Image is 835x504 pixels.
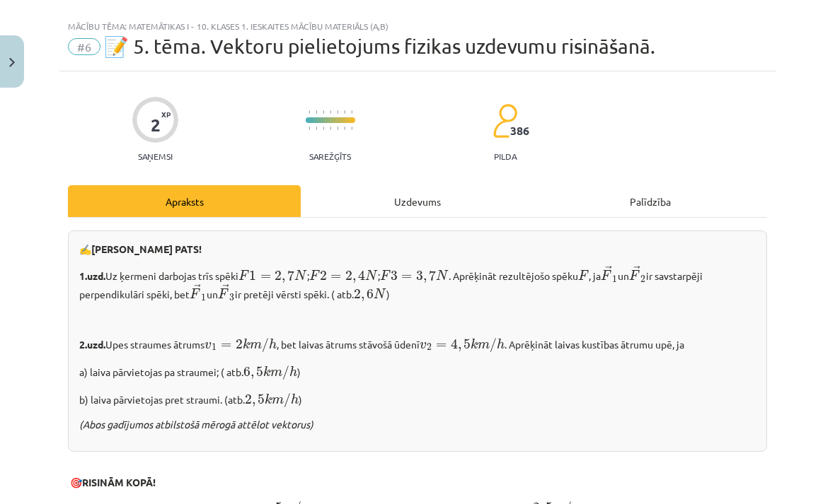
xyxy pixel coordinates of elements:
[243,338,250,348] span: k
[309,151,351,161] p: Sarežģīts
[358,270,365,281] span: 4
[365,270,378,280] span: N
[497,338,505,348] span: h
[79,269,105,282] b: 1.uzd.
[344,110,345,114] img: icon-short-line-57e1e144782c952c97e751825c79c345078a6d821885a25fce030b3d8c18986b.svg
[330,110,331,114] img: icon-short-line-57e1e144782c952c97e751825c79c345078a6d821885a25fce030b3d8c18986b.svg
[309,110,310,114] img: icon-short-line-57e1e144782c952c97e751825c79c345078a6d821885a25fce030b3d8c18986b.svg
[633,266,640,276] span: →
[205,341,212,348] span: v
[236,339,243,348] span: 2
[287,270,294,281] span: 7
[629,270,640,280] span: F
[243,367,250,377] span: 6
[344,127,345,130] img: icon-short-line-57e1e144782c952c97e751825c79c345078a6d821885a25fce030b3d8c18986b.svg
[416,271,423,281] span: 3
[510,124,529,137] span: 386
[218,288,229,298] span: F
[132,151,178,161] p: Saņemsi
[258,394,265,404] span: 5
[345,271,352,281] span: 2
[212,344,217,351] span: 1
[82,476,156,488] b: RISINĀM KOPĀ!
[79,362,756,381] p: a) laiva pārvietojas pa straumei; ( atb. )
[640,276,645,283] span: 2
[401,274,412,280] span: =
[493,103,517,139] img: students-c634bb4e5e11cddfef0936a35e636f08e4e9abd3cc4e673bd6f9a4125e45ecb1.svg
[351,110,352,114] img: icon-short-line-57e1e144782c952c97e751825c79c345078a6d821885a25fce030b3d8c18986b.svg
[79,389,756,409] p: b) laiva pārvietojas pret straumi. (atb. )
[478,341,490,348] span: m
[68,185,301,217] div: Apraksts
[229,294,234,301] span: 3
[352,276,356,283] span: ,
[79,338,105,351] b: 2.uzd.
[471,338,478,348] span: k
[578,270,589,280] span: F
[429,270,436,281] span: 7
[270,370,282,377] span: m
[354,289,361,299] span: 2
[79,242,756,257] p: ✍️
[9,58,15,67] img: icon-close-lesson-0947bae3869378f0d4975bcd49f059093ad1ed9edebbc8119c70593378902aed.svg
[494,151,517,161] p: pilda
[269,338,277,348] span: h
[320,271,327,281] span: 2
[330,274,341,280] span: =
[151,115,161,135] div: 2
[79,334,756,353] p: Upes straumes ātrums , bet laivas ātrums stāvošā ūdenī . Aprēķināt laivas kustības ātrumu upē, ja
[272,397,284,404] span: m
[252,399,255,406] span: ,
[282,365,289,380] span: /
[79,418,313,430] i: (Abos gadījumos atbilstošā mērogā attēlot vektorus)
[374,288,386,298] span: N
[284,393,291,408] span: /
[330,127,331,130] img: icon-short-line-57e1e144782c952c97e751825c79c345078a6d821885a25fce030b3d8c18986b.svg
[68,21,767,31] div: Mācību tēma: Matemātikas i - 10. klases 1. ieskaites mācību materiāls (a,b)
[436,270,449,280] span: N
[367,289,374,299] span: 6
[309,270,320,280] span: F
[309,127,310,130] img: icon-short-line-57e1e144782c952c97e751825c79c345078a6d821885a25fce030b3d8c18986b.svg
[323,127,324,130] img: icon-short-line-57e1e144782c952c97e751825c79c345078a6d821885a25fce030b3d8c18986b.svg
[301,185,534,217] div: Uzdevums
[458,344,461,351] span: ,
[436,342,447,348] span: =
[534,185,767,217] div: Palīdzība
[420,341,427,348] span: v
[451,338,458,348] span: 4
[104,35,655,58] span: 📝 5. tēma. Vektoru pielietojums fizikas uzdevumu risināšanā.
[282,276,285,283] span: ,
[201,294,206,301] span: 1
[249,271,256,281] span: 1
[263,366,270,377] span: k
[194,284,201,294] span: →
[238,270,249,280] span: F
[222,284,229,294] span: →
[361,294,364,301] span: ,
[68,38,100,55] span: #6
[605,266,612,276] span: →
[463,339,471,348] span: 5
[380,270,391,280] span: F
[291,394,299,404] span: h
[612,276,617,283] span: 1
[289,366,297,377] span: h
[262,337,269,352] span: /
[601,270,611,280] span: F
[316,110,317,114] img: icon-short-line-57e1e144782c952c97e751825c79c345078a6d821885a25fce030b3d8c18986b.svg
[423,276,427,283] span: ,
[250,372,254,379] span: ,
[245,394,252,404] span: 2
[275,271,282,281] span: 2
[79,265,756,303] p: Uz ķermeni darbojas trīs spēki ; ; . Aprēķināt rezultējošo spēku , ja un ir savstarpēji perpendik...
[490,337,497,352] span: /
[68,475,767,490] p: 🎯
[351,127,352,130] img: icon-short-line-57e1e144782c952c97e751825c79c345078a6d821885a25fce030b3d8c18986b.svg
[161,110,171,118] span: XP
[337,127,338,130] img: icon-short-line-57e1e144782c952c97e751825c79c345078a6d821885a25fce030b3d8c18986b.svg
[427,344,432,351] span: 2
[221,342,231,348] span: =
[391,271,398,281] span: 3
[316,127,317,130] img: icon-short-line-57e1e144782c952c97e751825c79c345078a6d821885a25fce030b3d8c18986b.svg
